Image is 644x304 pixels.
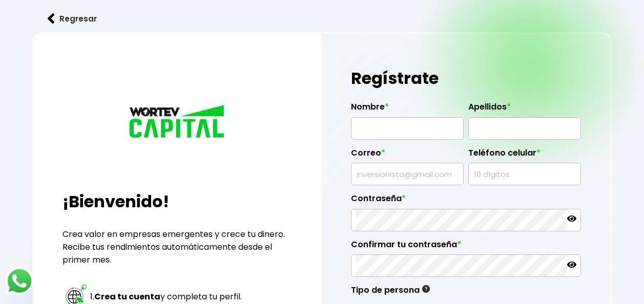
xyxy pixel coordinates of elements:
[32,5,612,32] a: flecha izquierdaRegresar
[32,5,112,32] button: Regresar
[356,163,459,185] input: inversionista@gmail.com
[351,285,430,300] label: Tipo de persona
[468,148,581,163] label: Teléfono celular
[63,189,293,214] h2: ¡Bienvenido!
[5,267,34,295] img: logos_whatsapp-icon.242b2217.svg
[351,193,581,209] label: Contraseña
[351,240,581,255] label: Confirmar tu contraseña
[422,285,430,293] img: gfR76cHglkPwleuBLjWdxeZVvX9Wp6JBDmjRYY8JYDQn16A2ICN00zLTgIroGa6qie5tIuWH7V3AapTKqzv+oMZsGfMUqL5JM...
[351,148,464,163] label: Correo
[127,103,229,141] img: logo_wortev_capital
[468,102,581,117] label: Apellidos
[63,228,293,266] p: Crea valor en empresas emergentes y crece tu dinero. Recibe tus rendimientos automáticamente desd...
[48,13,55,24] img: flecha izquierda
[351,102,464,117] label: Nombre
[473,163,576,185] input: 10 dígitos
[94,291,160,302] strong: Crea tu cuenta
[351,63,581,94] h1: Regístrate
